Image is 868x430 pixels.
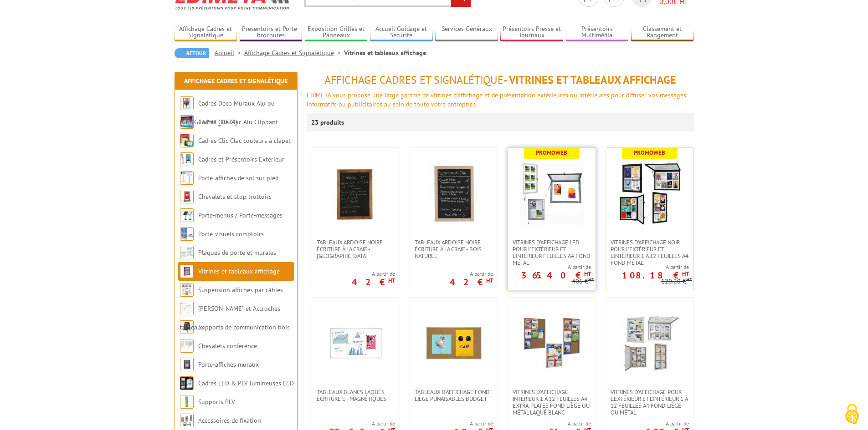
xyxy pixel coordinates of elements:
span: VITRINES D'AFFICHAGE NOIR POUR L'EXTÉRIEUR ET L'INTÉRIEUR 1 À 12 FEUILLES A4 FOND MÉTAL [611,239,689,266]
img: Vitrines et tableaux affichage [180,264,194,278]
p: 365.40 € [521,273,591,278]
img: Supports PLV [180,395,194,409]
img: Cookies (fenêtre modale) [841,403,863,425]
a: Supports de communication bois [198,323,290,331]
p: 108.18 € [622,273,689,278]
span: Tableaux Ardoise Noire écriture à la craie - Bois Naturel [415,239,493,259]
span: Tableaux d'affichage fond liège punaisables Budget [415,389,493,402]
a: Chevalets conférence [198,342,257,350]
a: [PERSON_NAME] et Accroches tableaux [180,304,280,331]
img: Porte-affiches muraux [180,358,194,371]
a: Accessoires de fixation [198,416,261,425]
img: Vitrines d'affichage intérieur 1 à 12 feuilles A4 extra-plates fond liège ou métal laqué blanc [520,311,584,375]
img: Cimaises et Accroches tableaux [180,302,194,315]
a: Cadres Clic-Clac couleurs à clapet [198,137,291,145]
img: Suspension affiches par câbles [180,283,194,297]
a: Vitrines d'affichage LED pour l'extérieur et l'intérieur feuilles A4 fond métal [508,239,596,266]
a: Porte-menus / Porte-messages [198,211,282,219]
span: A partir de [549,420,591,427]
span: Vitrines d'affichage pour l'extérieur et l'intérieur 1 à 12 feuilles A4 fond liège ou métal [611,389,689,416]
sup: HT [588,276,594,283]
a: Plaques de porte et murales [198,248,276,257]
sup: HT [686,276,692,283]
span: A partir de [454,420,493,427]
span: Affichage Cadres et Signalétique [324,73,503,87]
a: Tableaux d'affichage fond liège punaisables Budget [410,389,498,402]
img: Chevalets conférence [180,339,194,353]
img: Porte-visuels comptoirs [180,227,194,241]
p: 120.20 € [661,278,692,285]
p: 406 € [572,278,594,285]
p: EDIMETA vous propose une large gamme de vitrines d'affichage et de présentation extérieures ou in... [307,91,694,109]
sup: HT [584,270,591,278]
sup: HT [388,277,395,284]
a: Services Généraux [435,25,498,40]
a: Exposition Grilles et Panneaux [305,25,368,40]
a: VITRINES D'AFFICHAGE NOIR POUR L'EXTÉRIEUR ET L'INTÉRIEUR 1 À 12 FEUILLES A4 FOND MÉTAL [606,239,693,266]
img: Tableaux d'affichage fond liège punaisables Budget [422,311,486,375]
img: Chevalets et stop trottoirs [180,190,194,203]
img: Tableaux Ardoise Noire écriture à la craie - Bois Naturel [422,162,486,225]
a: Supports PLV [198,398,235,406]
a: Tableaux Ardoise Noire écriture à la craie - Bois Naturel [410,239,498,259]
span: Tableaux blancs laqués écriture et magnétiques [317,389,395,402]
img: Cadres Clic-Clac couleurs à clapet [180,134,194,147]
span: A partir de [352,270,395,278]
span: A partir de [606,263,689,271]
img: Tableaux Ardoise Noire écriture à la craie - Bois Foncé [324,162,388,225]
span: Vitrines d'affichage LED pour l'extérieur et l'intérieur feuilles A4 fond métal [513,239,591,266]
span: A partir de [450,270,493,278]
p: 42 € [450,279,493,285]
span: A partir de [646,420,689,427]
li: Vitrines et tableaux affichage [344,48,426,57]
p: 23 produits [311,113,345,132]
sup: HT [682,270,689,278]
span: Vitrines d'affichage intérieur 1 à 12 feuilles A4 extra-plates fond liège ou métal laqué blanc [513,389,591,416]
img: Cadres LED & PLV lumineuses LED [180,376,194,390]
a: Chevalets et stop trottoirs [198,192,272,201]
a: Présentoirs et Porte-brochures [240,25,303,40]
a: Affichage Cadres et Signalétique [175,25,237,40]
img: Porte-affiches de sol sur pied [180,171,194,185]
a: Affichage Cadres et Signalétique [244,49,344,57]
sup: HT [486,277,493,284]
a: Vitrines d'affichage intérieur 1 à 12 feuilles A4 extra-plates fond liège ou métal laqué blanc [508,389,596,416]
h1: - Vitrines et tableaux affichage [307,74,694,86]
a: Présentoirs Multimédia [566,25,629,40]
a: Tableaux Ardoise Noire écriture à la craie - [GEOGRAPHIC_DATA] [312,239,400,259]
img: Cadres et Présentoirs Extérieur [180,152,194,166]
a: Classement et Rangement [631,25,694,40]
p: 42 € [352,279,395,285]
a: Suspension affiches par câbles [198,286,283,294]
a: Porte-affiches muraux [198,360,259,369]
span: Tableaux Ardoise Noire écriture à la craie - [GEOGRAPHIC_DATA] [317,239,395,259]
a: Vitrines et tableaux affichage [198,267,280,275]
a: Accueil [215,49,244,57]
a: Cadres Clic-Clac Alu Clippant [198,118,278,126]
a: Cadres et Présentoirs Extérieur [198,155,284,163]
a: Porte-affiches de sol sur pied [198,174,278,182]
img: Tableaux blancs laqués écriture et magnétiques [324,311,388,375]
img: Plaques de porte et murales [180,246,194,259]
span: A partir de [329,420,395,427]
img: Vitrines d'affichage LED pour l'extérieur et l'intérieur feuilles A4 fond métal [520,162,584,225]
a: Retour [175,48,209,58]
a: Accueil Guidage et Sécurité [370,25,433,40]
a: Vitrines d'affichage pour l'extérieur et l'intérieur 1 à 12 feuilles A4 fond liège ou métal [606,389,693,416]
a: Porte-visuels comptoirs [198,230,264,238]
img: Cadres Deco Muraux Alu ou Bois [180,96,194,110]
img: Vitrines d'affichage pour l'extérieur et l'intérieur 1 à 12 feuilles A4 fond liège ou métal [618,311,682,375]
button: Cookies (fenêtre modale) [836,399,868,430]
span: A partir de [508,263,591,271]
img: VITRINES D'AFFICHAGE NOIR POUR L'EXTÉRIEUR ET L'INTÉRIEUR 1 À 12 FEUILLES A4 FOND MÉTAL [618,162,682,225]
a: Affichage Cadres et Signalétique [184,77,288,85]
a: Cadres Deco Muraux Alu ou [GEOGRAPHIC_DATA] [180,99,275,126]
a: Présentoirs Presse et Journaux [500,25,563,40]
b: Promoweb [634,149,665,157]
b: Promoweb [536,149,567,157]
img: Accessoires de fixation [180,414,194,427]
a: Cadres LED & PLV lumineuses LED [198,379,294,387]
img: Porte-menus / Porte-messages [180,208,194,222]
a: Tableaux blancs laqués écriture et magnétiques [312,389,400,402]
